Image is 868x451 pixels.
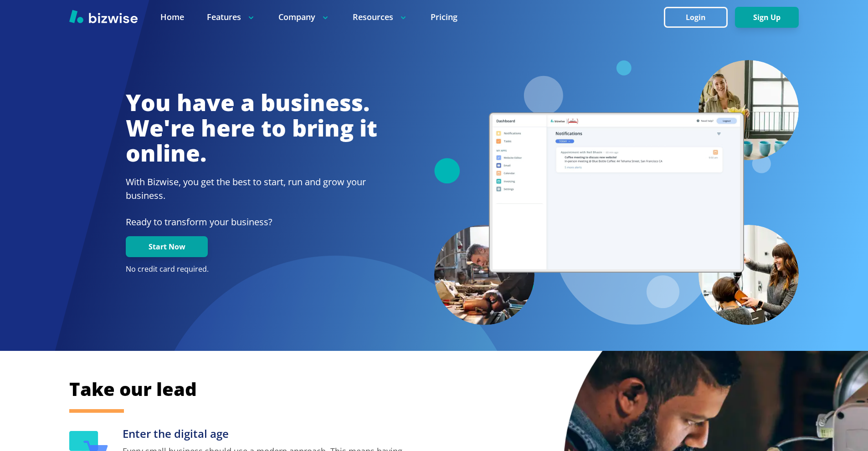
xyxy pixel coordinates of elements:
[735,13,799,22] a: Sign Up
[664,13,735,22] a: Login
[126,236,208,257] button: Start Now
[69,10,138,23] img: Bizwise Logo
[126,243,208,251] a: Start Now
[126,90,377,166] h1: You have a business. We're here to bring it online.
[431,11,457,23] a: Pricing
[126,215,377,229] p: Ready to transform your business?
[69,377,753,401] h2: Take our lead
[664,7,728,28] button: Login
[207,11,256,23] p: Features
[126,175,377,203] h2: With Bizwise, you get the best to start, run and grow your business.
[123,426,411,441] h3: Enter the digital age
[160,11,184,23] a: Home
[353,11,408,23] p: Resources
[735,7,799,28] button: Sign Up
[278,11,330,23] p: Company
[126,264,377,274] p: No credit card required.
